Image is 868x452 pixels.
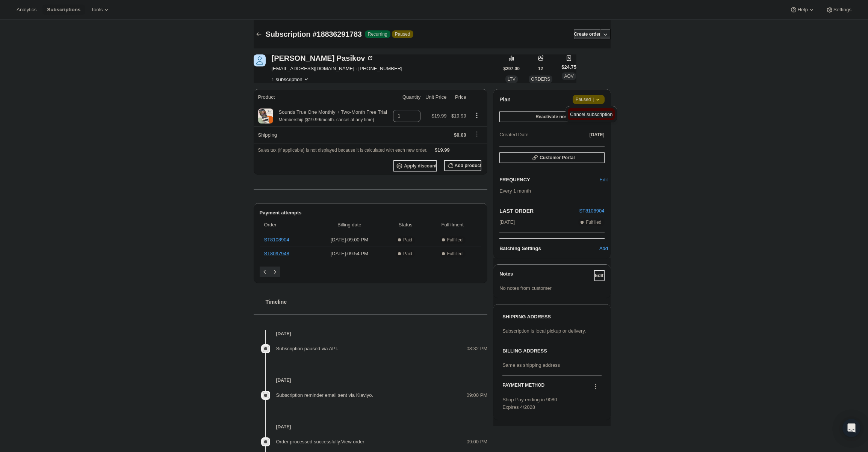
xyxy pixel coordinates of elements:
[499,188,531,194] span: Every 1 month
[316,236,383,244] span: [DATE] · 09:00 PM
[561,63,576,71] span: $24.75
[499,207,579,215] h2: LAST ORDER
[467,438,488,446] span: 09:00 PM
[570,111,612,117] span: Cancel subscription
[254,89,391,105] th: Product
[258,148,428,153] span: Sales tax (if applicable) is not displayed because it is calculated with each new order.
[594,270,605,281] button: Edit
[499,270,594,281] h3: Notes
[502,313,601,321] h3: SHIPPING ADDRESS
[599,176,608,184] span: Edit
[316,221,383,229] span: Billing date
[260,217,314,233] th: Order
[531,77,550,82] span: ORDERS
[368,31,387,37] span: Recurring
[785,5,820,15] button: Help
[504,66,520,72] span: $297.00
[254,330,488,337] h4: [DATE]
[393,160,437,172] button: Apply discount
[254,29,264,39] button: Subscriptions
[47,7,80,13] span: Subscriptions
[428,221,477,229] span: Fulfillment
[404,163,437,169] span: Apply discount
[258,108,273,124] img: product img
[17,7,36,13] span: Analytics
[266,298,488,306] h2: Timeline
[273,108,387,124] div: Sounds True One Monthly + Two-Month Free Trial
[797,7,808,13] span: Help
[599,243,609,255] button: Add
[535,63,546,74] button: 12
[432,113,447,119] span: $19.99
[499,218,515,226] span: [DATE]
[504,63,520,74] button: $297.00
[276,392,374,398] span: Subscription reminder email sent via Klaviyo.
[42,5,85,15] button: Subscriptions
[564,74,573,79] span: AOV
[593,96,594,102] span: |
[272,65,402,72] span: [EMAIL_ADDRESS][DOMAIN_NAME] · [PHONE_NUMBER]
[435,147,450,153] span: $19.99
[454,132,466,138] span: $0.00
[272,54,374,62] div: [PERSON_NAME] Pasikov
[568,108,615,120] button: Cancel subscription
[590,132,605,138] span: [DATE]
[833,7,851,13] span: Settings
[403,237,412,243] span: Paid
[395,31,410,37] span: Paused
[508,77,516,82] span: LTV
[276,346,339,351] span: Subscription paused via API.
[502,397,557,410] span: Shop Pay ending in 9080 Expires 4/2028
[260,209,482,217] h2: Payment attempts
[444,160,481,171] button: Add product
[499,245,603,252] h6: Batching Settings
[467,392,488,399] span: 09:00 PM
[447,251,463,257] span: Fulfilled
[467,345,488,353] span: 08:32 PM
[254,127,391,143] th: Shipping
[341,439,364,444] a: View order
[447,237,463,243] span: Fulfilled
[535,114,568,120] span: Reactivate now
[387,221,423,229] span: Status
[538,66,543,72] span: 12
[576,96,602,103] span: Paused
[540,155,575,161] span: Customer Portal
[502,382,544,392] h3: PAYMENT METHOD
[264,237,289,243] a: ST8108904
[499,152,604,163] button: Customer Portal
[499,285,552,291] span: No notes from customer
[502,362,560,368] span: Same as shipping address
[842,419,860,437] div: Open Intercom Messenger
[91,7,103,13] span: Tools
[579,208,604,214] a: ST8108904
[260,267,482,277] nav: Pagination
[471,130,483,138] button: Shipping actions
[499,131,528,139] span: Created Date
[272,75,310,83] button: Product actions
[579,207,604,215] button: ST8108904
[471,111,483,119] button: Product actions
[86,5,115,15] button: Tools
[449,89,468,105] th: Price
[276,439,364,444] span: Order processed successfully.
[279,117,374,122] small: Membership ($19.99/month. cancel at any time)
[423,89,449,105] th: Unit Price
[455,163,481,169] span: Add product
[595,273,603,279] span: Edit
[499,96,511,103] h2: Plan
[499,176,603,184] h2: FREQUENCY
[264,251,289,256] a: ST8097948
[254,423,488,431] h4: [DATE]
[451,113,466,119] span: $19.99
[403,251,412,257] span: Paid
[316,250,383,258] span: [DATE] · 09:54 PM
[499,111,604,122] button: Reactivate now
[12,5,41,15] button: Analytics
[574,29,600,39] button: Create order
[391,89,423,105] th: Quantity
[502,347,601,355] h3: BILLING ADDRESS
[254,377,488,384] h4: [DATE]
[590,130,605,140] button: [DATE]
